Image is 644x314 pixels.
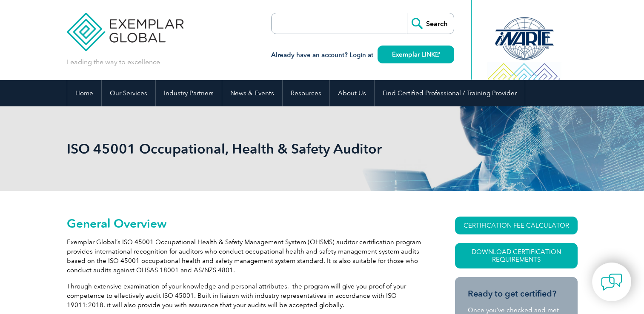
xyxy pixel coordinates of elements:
h3: Ready to get certified? [468,288,565,299]
img: contact-chat.png [601,271,622,293]
p: Exemplar Global’s ISO 45001 Occupational Health & Safety Management System (OHSMS) auditor certif... [67,237,424,275]
a: CERTIFICATION FEE CALCULATOR [455,217,578,234]
p: Leading the way to excellence [67,57,160,67]
h3: Already have an account? Login at [271,50,454,60]
a: Find Certified Professional / Training Provider [375,80,525,106]
h1: ISO 45001 Occupational, Health & Safety Auditor [67,140,394,157]
a: Industry Partners [156,80,222,106]
a: About Us [330,80,374,106]
a: News & Events [222,80,282,106]
a: Home [67,80,101,106]
a: Exemplar LINK [378,46,454,63]
h2: General Overview [67,217,424,230]
img: open_square.png [435,52,440,57]
p: Through extensive examination of your knowledge and personal attributes, the program will give yo... [67,282,424,310]
a: Download Certification Requirements [455,243,578,268]
a: Resources [283,80,329,106]
a: Our Services [102,80,155,106]
input: Search [407,13,454,34]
